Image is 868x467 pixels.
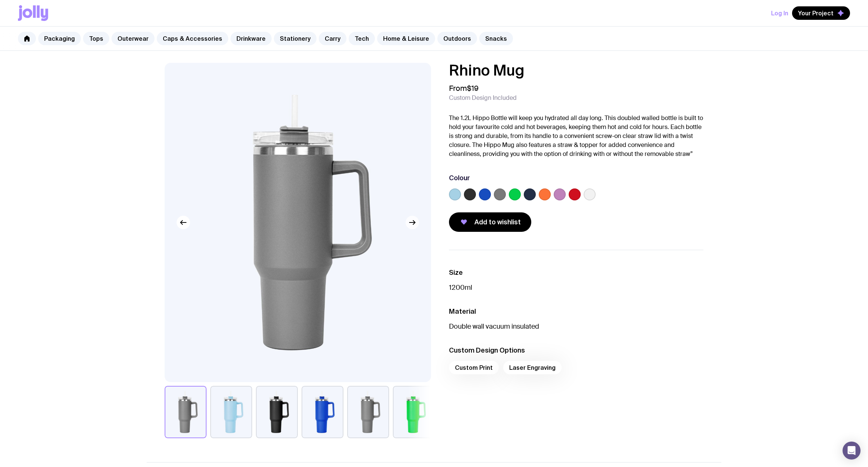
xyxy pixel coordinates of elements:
[449,346,703,355] h3: Custom Design Options
[771,6,788,20] button: Log In
[38,32,81,45] a: Packaging
[377,32,435,45] a: Home & Leisure
[798,9,834,17] span: Your Project
[449,114,703,159] p: The 1.2L Hippo Bottle will keep you hydrated all day long. This doubled walled bottle is built to...
[449,268,703,277] h3: Size
[83,32,109,45] a: Tops
[843,442,861,460] div: Open Intercom Messenger
[230,32,272,45] a: Drinkware
[111,32,155,45] a: Outerwear
[157,32,228,45] a: Caps & Accessories
[449,283,703,292] p: 1200ml
[449,212,531,232] button: Add to wishlist
[449,307,703,316] h3: Material
[449,84,479,93] span: From
[449,94,517,102] span: Custom Design Included
[449,322,703,331] p: Double wall vacuum insulated
[274,32,317,45] a: Stationery
[479,32,513,45] a: Snacks
[467,83,479,93] span: $19
[349,32,375,45] a: Tech
[449,63,703,78] h1: Rhino Mug
[437,32,477,45] a: Outdoors
[319,32,346,45] a: Carry
[449,173,470,182] h3: Colour
[792,6,850,20] button: Your Project
[474,218,521,227] span: Add to wishlist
